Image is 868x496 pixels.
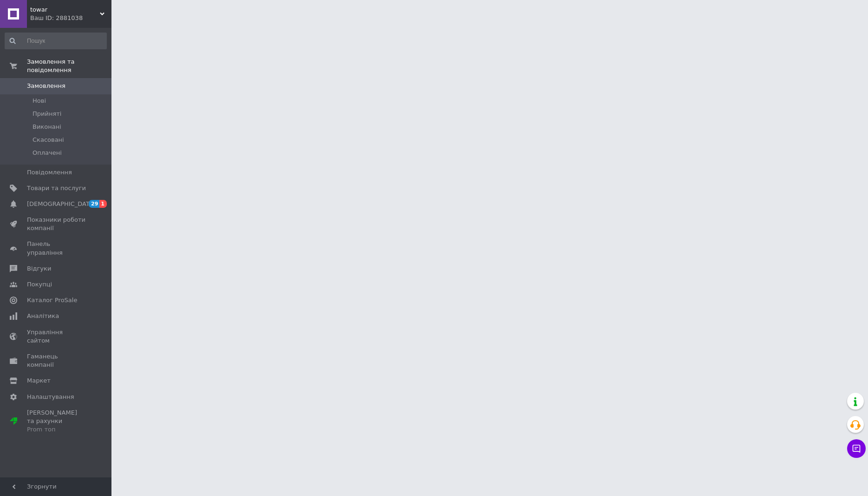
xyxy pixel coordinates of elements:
[27,312,59,320] span: Аналітика
[27,328,86,345] span: Управління сайтом
[33,136,64,144] span: Скасовані
[27,280,52,289] span: Покупці
[99,200,107,208] span: 1
[30,14,111,22] div: Ваш ID: 2881038
[33,110,61,118] span: Прийняті
[89,200,99,208] span: 29
[27,425,86,434] div: Prom топ
[27,265,51,273] span: Відгуки
[27,296,77,304] span: Каталог ProSale
[27,184,86,192] span: Товари та послуги
[33,97,46,105] span: Нові
[27,393,74,401] span: Налаштування
[27,409,86,434] span: [PERSON_NAME] та рахунки
[27,377,51,385] span: Маркет
[27,240,86,257] span: Панель управління
[27,58,111,74] span: Замовлення та повідомлення
[33,123,61,131] span: Виконані
[5,33,107,49] input: Пошук
[27,168,72,177] span: Повідомлення
[30,6,100,14] span: towar
[27,82,65,90] span: Замовлення
[847,439,866,458] button: Чат з покупцем
[27,216,86,232] span: Показники роботи компанії
[27,200,96,208] span: [DEMOGRAPHIC_DATA]
[33,149,62,157] span: Оплачені
[27,352,86,369] span: Гаманець компанії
